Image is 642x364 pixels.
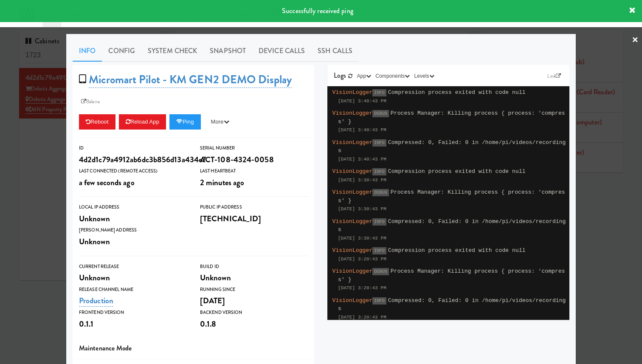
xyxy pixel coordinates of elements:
[338,218,566,233] span: Compressed: 0, Failed: 0 in /home/pi/videos/recordings
[169,114,201,130] button: Ping
[372,168,386,175] span: INFO
[372,268,389,275] span: DEBUG
[79,114,115,130] button: Reboot
[332,139,373,146] span: VisionLogger
[388,89,526,96] span: Compression process exited with code null
[338,127,386,133] span: [DATE] 3:40:43 PM
[79,295,113,307] a: Production
[79,343,132,353] span: Maintenance Mode
[200,271,308,285] div: Unknown
[632,27,639,54] a: ×
[412,72,436,80] button: Levels
[332,89,373,96] span: VisionLogger
[79,285,187,294] div: Release Channel Name
[338,139,566,154] span: Compressed: 0, Failed: 0 in /home/pi/videos/recordings
[79,317,187,331] div: 0.1.1
[338,257,386,262] span: [DATE] 3:20:43 PM
[203,40,252,62] a: Snapshot
[79,144,187,152] div: ID
[102,40,141,62] a: Config
[338,157,386,162] span: [DATE] 3:40:43 PM
[332,168,373,175] span: VisionLogger
[338,206,386,212] span: [DATE] 3:30:43 PM
[338,285,386,291] span: [DATE] 3:20:43 PM
[200,203,308,212] div: Public IP Address
[200,152,308,167] div: ACT-108-4324-0058
[338,99,386,104] span: [DATE] 3:40:43 PM
[200,295,225,306] span: [DATE]
[79,152,187,167] div: 4d2d1c79a4912ab6dc3b856d13a434e7
[73,40,102,62] a: Info
[332,189,373,195] span: VisionLogger
[79,212,187,226] div: Unknown
[372,218,386,226] span: INFO
[204,114,236,130] button: More
[373,72,412,80] button: Components
[338,178,386,183] span: [DATE] 3:30:43 PM
[338,315,386,320] span: [DATE] 3:20:43 PM
[89,71,292,88] a: Micromart Pilot - KM GEN2 DEMO Display
[200,177,244,188] span: 2 minutes ago
[332,268,373,274] span: VisionLogger
[372,247,386,254] span: INFO
[388,247,526,254] span: Compression process exited with code null
[545,72,563,80] a: Link
[355,72,374,80] button: App
[372,89,386,96] span: INFO
[79,234,187,249] div: Unknown
[200,212,308,226] div: [TECHNICAL_ID]
[372,189,389,196] span: DEBUG
[200,262,308,271] div: Build Id
[372,297,386,305] span: INFO
[79,226,187,234] div: [PERSON_NAME] Address
[79,308,187,317] div: Frontend Version
[200,317,308,331] div: 0.1.8
[338,189,565,204] span: Process Manager: Killing process { process: 'compress' }
[338,110,565,125] span: Process Manager: Killing process { process: 'compress' }
[388,168,526,175] span: Compression process exited with code null
[200,308,308,317] div: Backend Version
[338,268,565,283] span: Process Manager: Killing process { process: 'compress' }
[200,285,308,294] div: Running Since
[334,71,346,80] span: Logs
[332,218,373,225] span: VisionLogger
[332,247,373,254] span: VisionLogger
[79,271,187,285] div: Unknown
[79,97,102,106] a: Balena
[79,203,187,212] div: Local IP Address
[79,177,135,188] span: a few seconds ago
[372,139,386,147] span: INFO
[311,40,359,62] a: SSH Calls
[332,110,373,116] span: VisionLogger
[200,167,308,175] div: Last Heartbeat
[119,114,166,130] button: Reload App
[372,110,389,117] span: DEBUG
[252,40,311,62] a: Device Calls
[79,262,187,271] div: Current Release
[79,167,187,175] div: Last Connected (Remote Access)
[141,40,203,62] a: System Check
[338,236,386,241] span: [DATE] 3:30:43 PM
[338,297,566,312] span: Compressed: 0, Failed: 0 in /home/pi/videos/recordings
[282,6,353,16] span: Successfully received ping
[332,297,373,304] span: VisionLogger
[200,144,308,152] div: Serial Number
